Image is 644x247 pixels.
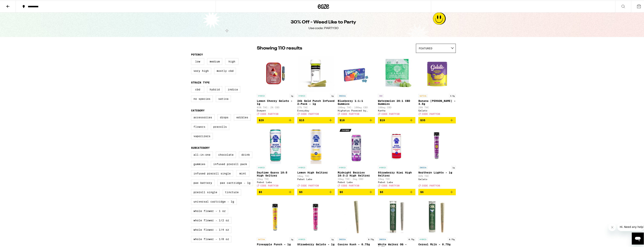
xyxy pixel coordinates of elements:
span: CODE PARTY30 [301,184,319,186]
img: Highatus Powered by Cannabiotix - Blueberry 1:1:1 Gummies [338,54,375,92]
iframe: Message from company [617,222,644,230]
p: 100mg CBD [378,106,415,108]
button: Add to bag [297,116,335,123]
legend: Subcategory [191,146,210,149]
span: CODE PARTY30 [382,184,400,186]
span: CODE PARTY30 [341,112,359,115]
span: $18 [340,118,345,121]
p: HYBRID [297,94,306,97]
label: All-In-One [191,151,213,157]
img: Pabst Labs - Lemon High Seltzer [297,126,335,163]
label: Whole Flower - 1/2 oz [191,217,231,223]
a: Open page for Midnight Berries 10:3:2 High Seltzer from Pabst Labs [338,126,375,188]
span: $5 [340,190,343,193]
label: Drops [218,114,231,120]
p: 26% THC [418,106,456,108]
span: CODE PARTY30 [422,184,440,186]
label: Whole Flower - 1/8 oz [191,235,231,242]
img: Dompen - Lemon Cherry Gelato - 1g [257,54,294,92]
label: Edibles [234,114,251,120]
p: 10mg THC: 2mg CBD [338,177,375,180]
p: HYBRID [418,237,427,240]
img: Gelato - Strawberry Gelato - 1g [297,198,335,235]
button: Add to bag [338,116,375,123]
p: HYBRID [297,165,306,169]
div: Pabst Labs [297,177,335,180]
label: Gummies [191,160,208,167]
div: Kanha [378,109,415,111]
button: Add to bag [418,116,456,123]
p: Watermelon 20:1 CBD Gummies [378,99,415,105]
button: Add to bag [418,188,456,195]
a: Open page for Northern Lights - 1g from Gelato [418,126,456,188]
label: Low [191,58,204,64]
label: Tincture [223,188,241,195]
span: CODE PARTY30 [260,184,278,186]
img: Kanha - Watermelon 20:1 CBD Gummies [378,54,415,92]
img: Everyday - 24k Gold Punch Infused 2-Pack - 1g [297,54,335,92]
div: Pabst Labs [257,180,294,183]
img: Pabst Labs - Midnight Berries 10:3:2 High Seltzer [338,126,375,163]
iframe: Close message [608,223,616,230]
p: HYBRID [297,237,306,240]
p: SATIVA [418,94,427,97]
span: CODE PARTY30 [341,184,359,186]
span: CODE PARTY30 [301,112,319,115]
p: 1g [290,237,294,240]
a: Open page for Daytime Guava 10:5 High Seltzer from Pabst Labs [257,126,294,188]
p: HYBRID [378,165,387,169]
img: Pabst Labs - Daytime Guava 10:5 High Seltzer [257,126,294,163]
label: Very High [191,67,211,74]
div: Use code: PARTY30 [309,26,338,30]
span: $35 [420,118,425,121]
span: $6 [420,190,424,193]
img: Gelato - Pineapple Punch - 1g [257,198,294,235]
div: Dompen [257,109,294,111]
label: Prerolls [211,123,229,129]
p: 3.5g [449,94,456,97]
p: Blueberry 1:1:1 Gummies [338,99,375,105]
a: Open page for Blueberry 1:1:1 Gummies from Highatus Powered by Cannabiotix [338,54,375,116]
p: Lemon High Seltzer [297,170,335,173]
p: HYBRID [257,94,266,97]
p: Cereal Milk - 0.75g [418,242,456,245]
span: Hi. Need any help? [2,3,27,6]
p: Strawberry Kiwi High Seltzer [378,170,415,176]
p: HYBRID [338,165,347,169]
p: 0.75g [448,237,456,240]
button: Add to bag [297,188,335,195]
span: CODE PARTY30 [260,112,278,115]
img: Cannabiotix - Casino Kush - 0.75g [338,198,375,235]
label: Whole Flower - 1 oz [191,207,228,214]
label: High [225,58,238,64]
p: 24k Gold Punch Infused 2-Pack - 1g [297,99,335,105]
span: $5 [299,190,303,193]
label: PAX Battery [191,179,215,185]
span: $5 [380,190,383,193]
span: $19 [380,118,385,121]
label: Hybrid [207,86,222,92]
img: Gelato - Banana Runtz - 3.5g [418,54,456,92]
label: Infused Preroll Pack [211,160,250,167]
p: 100mg THC: 100mg CBD [338,106,375,108]
p: 27% THC [297,106,335,108]
p: 15mg THC [257,177,294,180]
label: Accessories [191,114,215,120]
span: $15 [299,118,304,121]
p: 83% THC: 2% CBD [257,106,294,108]
img: Gelato - Northern Lights - 1g [418,126,456,163]
button: Add to bag [338,188,375,195]
label: Mostly CBD [214,67,236,74]
button: Add to bag [257,116,294,123]
h1: 30% Off - Weed Like to Party [291,19,356,25]
p: 1g [290,94,294,97]
label: Vaporizers [191,132,213,139]
a: Open page for Strawberry Kiwi High Seltzer from Pabst Labs [378,126,415,188]
p: HYBRID [257,165,266,169]
p: 10mg THC [378,177,415,180]
img: Pabst Labs - Strawberry Kiwi High Seltzer [378,126,415,163]
p: Banana [PERSON_NAME] - 3.5g [418,99,456,105]
a: Open page for Lemon High Seltzer from Pabst Labs [297,126,335,188]
p: Lemon Cherry Gelato - 1g [257,99,294,105]
p: INDICA [418,165,427,169]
